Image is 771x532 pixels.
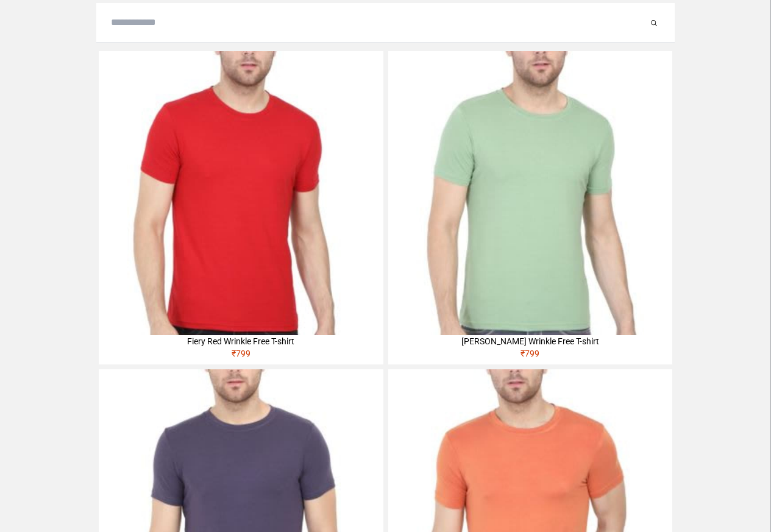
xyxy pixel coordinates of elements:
[99,347,383,364] div: ₹ 799
[648,15,660,30] button: Submit your search query.
[99,335,383,347] div: Fiery Red Wrinkle Free T-shirt
[99,51,383,335] img: 4M6A2225-320x320.jpg
[388,335,672,347] div: [PERSON_NAME] Wrinkle Free T-shirt
[388,51,672,335] img: 4M6A2211-320x320.jpg
[99,51,383,364] a: Fiery Red Wrinkle Free T-shirt₹799
[388,51,672,364] a: [PERSON_NAME] Wrinkle Free T-shirt₹799
[388,347,672,364] div: ₹ 799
